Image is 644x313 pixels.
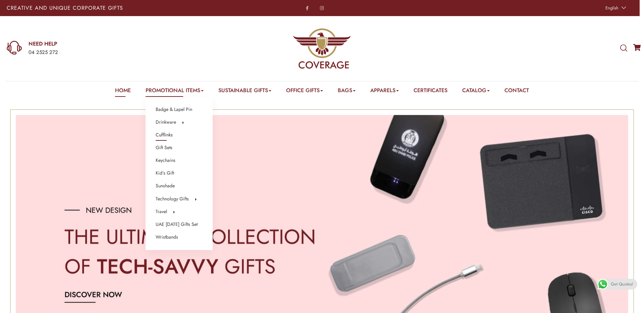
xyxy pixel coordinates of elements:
[156,131,173,139] a: Cufflinks
[156,105,192,114] a: Badge & Lapel Pin
[611,279,633,290] span: Get Quotes!
[29,48,211,57] div: 04 2525 272
[462,86,490,97] a: Catalog
[156,195,189,203] a: Technology Gifts
[602,3,628,13] a: English
[156,182,175,190] a: Sunshade
[156,220,198,229] a: UAE [DATE] Gifts Set
[605,5,619,11] span: English
[29,40,211,48] a: NEED HELP
[370,86,399,97] a: Apparels
[286,86,323,97] a: Office Gifts
[156,118,176,127] a: Drinkware
[218,86,271,97] a: Sustainable Gifts
[414,86,447,97] a: Certificates
[7,5,254,11] p: Creative and Unique Corporate Gifts
[338,86,356,97] a: Bags
[156,233,178,242] a: Wristbands
[156,156,175,165] a: Keychains
[115,86,131,97] a: Home
[156,169,174,178] a: Kid’s Gift
[146,86,204,97] a: Promotional Items
[504,86,529,97] a: Contact
[156,207,167,216] a: Travel
[156,143,172,152] a: Gift Sets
